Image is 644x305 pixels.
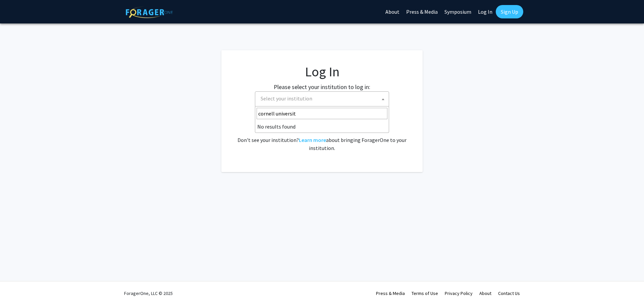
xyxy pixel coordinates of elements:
span: Select your institution [261,95,312,102]
span: Select your institution [255,91,389,106]
a: Learn more about bringing ForagerOne to your institution [299,137,326,143]
a: Privacy Policy [445,290,473,296]
iframe: Chat [5,275,29,300]
input: Search [257,108,387,119]
label: Please select your institution to log in: [274,82,370,91]
div: No account? . Don't see your institution? about bringing ForagerOne to your institution. [235,120,409,152]
li: No results found [255,121,389,133]
a: Press & Media [376,290,405,296]
div: ForagerOne, LLC © 2025 [124,282,173,305]
a: Sign Up [496,5,523,18]
img: ForagerOne Logo [126,6,173,18]
h1: Log In [235,64,409,80]
a: Terms of Use [412,290,438,296]
span: Select your institution [258,92,389,105]
a: Contact Us [498,290,520,296]
a: About [479,290,491,296]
